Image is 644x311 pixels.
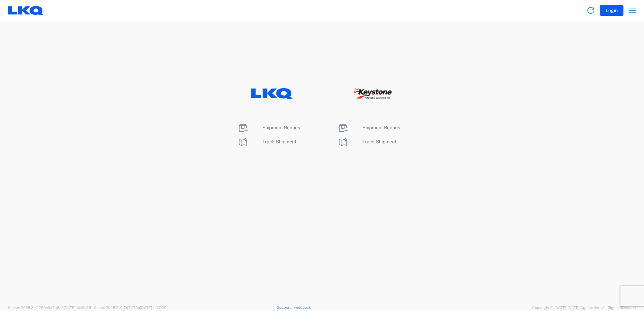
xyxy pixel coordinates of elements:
span: Track Shipment [262,139,296,144]
a: Track Shipment [237,139,296,144]
span: Shipment Request [262,125,302,130]
span: Copyright © [DATE]-[DATE] Agistix Inc., All Rights Reserved [532,305,636,311]
a: Shipment Request [337,125,402,130]
span: Server: 2025.21.0-769a9a7b8c3 [8,306,91,310]
span: Shipment Request [362,125,402,130]
a: Feedback [294,305,311,309]
a: Shipment Request [237,125,302,130]
button: Login [600,5,623,16]
span: [DATE] 10:09:35 [64,306,91,310]
a: Support [277,305,294,309]
span: Track Shipment [362,139,396,144]
span: Client: 2025.21.0-7d7479b [94,306,166,310]
span: [DATE] 11:37:29 [140,306,166,310]
a: Track Shipment [337,139,396,144]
